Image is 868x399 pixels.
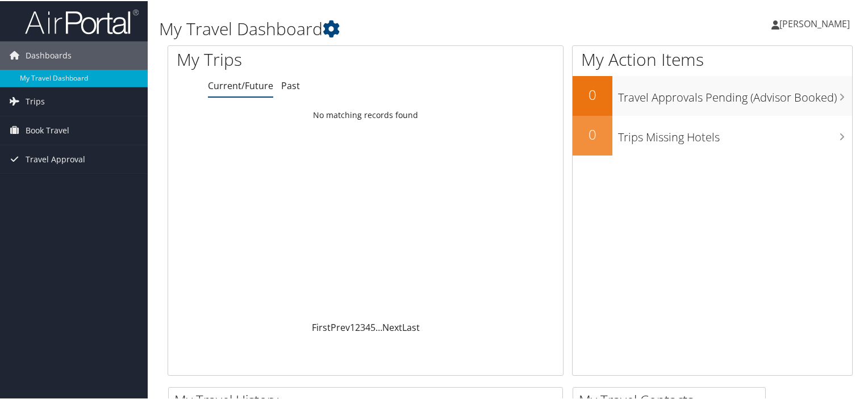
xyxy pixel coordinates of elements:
a: Past [281,78,300,91]
a: Next [382,320,402,333]
a: [PERSON_NAME] [771,6,861,40]
h2: 0 [573,124,612,143]
h1: My Trips [177,47,390,70]
a: Prev [331,320,350,333]
img: airportal-logo.png [25,7,139,34]
h3: Trips Missing Hotels [618,123,852,144]
a: 5 [370,320,375,333]
a: 4 [365,320,370,333]
a: 2 [355,320,360,333]
a: Current/Future [208,78,273,91]
h3: Travel Approvals Pending (Advisor Booked) [618,83,852,104]
span: Trips [26,86,45,115]
a: 1 [350,320,355,333]
span: [PERSON_NAME] [779,16,850,29]
span: Dashboards [26,40,72,69]
h2: 0 [573,84,612,103]
a: Last [402,320,420,333]
span: Travel Approval [26,144,85,173]
span: Book Travel [26,115,69,144]
a: First [312,320,331,333]
td: No matching records found [168,104,563,124]
span: … [375,320,382,333]
a: 0Travel Approvals Pending (Advisor Booked) [573,75,852,115]
a: 3 [360,320,365,333]
h1: My Action Items [573,47,852,70]
h1: My Travel Dashboard [159,16,627,40]
a: 0Trips Missing Hotels [573,115,852,154]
